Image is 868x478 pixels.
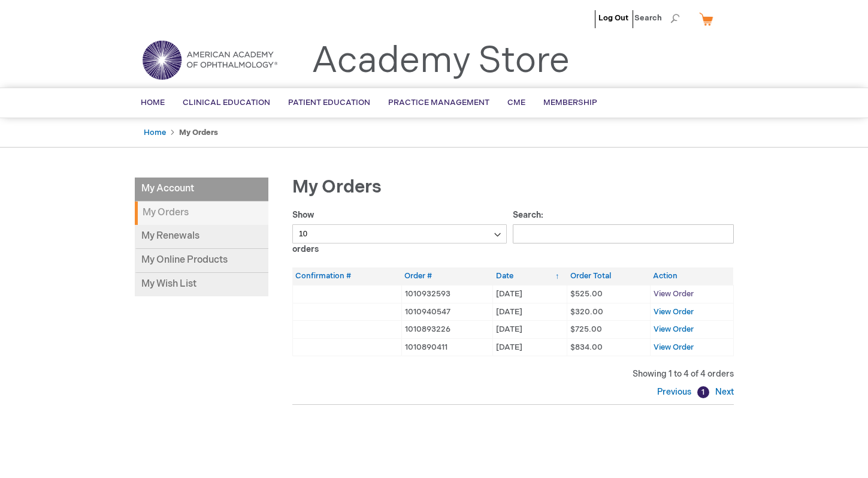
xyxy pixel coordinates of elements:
td: [DATE] [493,321,567,339]
span: CME [507,98,525,107]
a: Next [712,387,734,397]
span: Search [634,6,680,30]
a: Log Out [598,13,628,23]
a: View Order [654,342,694,352]
a: My Renewals [135,225,268,249]
select: Showorders [292,224,507,243]
input: Search: [513,224,734,243]
strong: My Orders [179,128,218,137]
div: Showing 1 to 4 of 4 orders [292,368,734,380]
th: Order #: activate to sort column ascending [401,267,493,285]
span: Membership [543,98,597,107]
th: Confirmation #: activate to sort column ascending [292,267,401,285]
th: Order Total: activate to sort column ascending [567,267,650,285]
td: [DATE] [493,303,567,321]
span: Patient Education [288,98,370,107]
label: Search: [513,210,734,239]
span: $320.00 [570,307,603,317]
th: Action: activate to sort column ascending [650,267,733,285]
td: 1010893226 [401,321,493,339]
label: Show orders [292,210,507,254]
a: My Wish List [135,273,268,296]
a: Previous [657,387,694,397]
span: Practice Management [388,98,489,107]
td: 1010890411 [401,338,493,356]
span: $725.00 [570,324,602,334]
span: Clinical Education [183,98,270,107]
a: My Online Products [135,249,268,273]
td: [DATE] [493,338,567,356]
span: My Orders [292,176,382,198]
a: View Order [654,324,694,334]
span: $525.00 [570,289,603,299]
span: $834.00 [570,342,603,352]
a: View Order [654,289,694,299]
a: View Order [654,307,694,317]
td: 1010940547 [401,303,493,321]
a: Home [144,128,166,137]
td: [DATE] [493,285,567,303]
span: Home [141,98,165,107]
strong: My Orders [135,202,268,225]
th: Date: activate to sort column ascending [493,267,567,285]
a: Academy Store [311,40,570,83]
td: 1010932593 [401,285,493,303]
a: 1 [697,386,709,398]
